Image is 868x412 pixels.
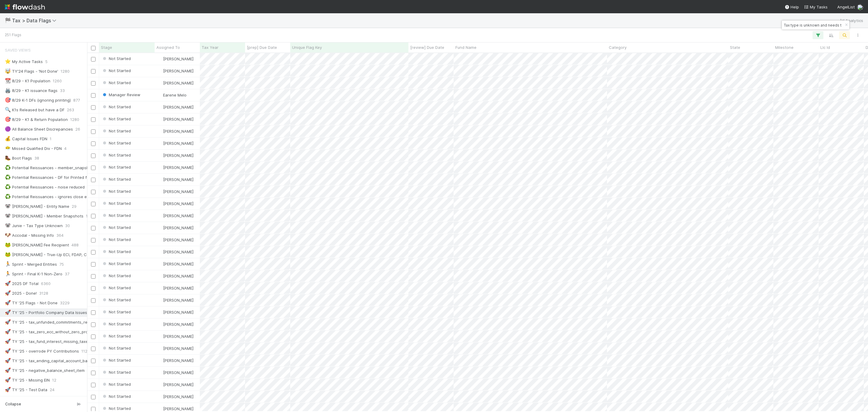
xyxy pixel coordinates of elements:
[5,213,11,218] span: 🐨
[785,4,799,10] div: Help
[109,153,131,157] span: Not Started
[5,223,11,228] span: 🐨
[163,189,193,194] span: [PERSON_NAME]
[56,232,64,239] span: 364
[109,141,131,145] span: Not Started
[609,44,627,50] span: Category
[163,358,193,363] span: [PERSON_NAME]
[86,212,96,220] span: 11237
[109,322,131,326] span: Not Started
[5,261,11,267] span: 🏃
[410,44,444,50] span: [review] Due Date
[109,261,131,266] span: Not Started
[34,154,39,162] span: 38
[5,280,39,287] div: 2025 DF Total
[45,58,48,65] span: 5
[91,141,96,146] input: Toggle Row Selected
[157,117,162,122] img: avatar_d45d11ee-0024-4901-936f-9df0a9cc3b4e.png
[91,190,96,194] input: Toggle Row Selected
[157,261,162,266] img: avatar_d45d11ee-0024-4901-936f-9df0a9cc3b4e.png
[292,44,322,50] span: Unique Flag Key
[5,136,11,141] span: 💰
[59,261,64,268] span: 75
[5,126,11,132] span: 🟣
[109,406,131,411] span: Not Started
[109,104,131,109] span: Not Started
[163,93,187,97] span: Earene Melo
[5,251,94,258] div: [PERSON_NAME] - True-Up ECI, FDAP, Carry
[163,274,193,278] span: [PERSON_NAME]
[91,93,96,98] input: Toggle Row Selected
[91,322,96,327] input: Toggle Row Selected
[5,339,11,344] span: 🚀
[91,347,96,351] input: Toggle Row Selected
[163,201,193,206] span: [PERSON_NAME]
[163,370,193,375] span: [PERSON_NAME]
[157,394,162,399] img: avatar_d45d11ee-0024-4901-936f-9df0a9cc3b4e.png
[5,146,11,151] span: 😶‍🌫️
[157,93,162,97] img: avatar_bc42736a-3f00-4d10-a11d-d22e63cdc729.png
[91,129,96,134] input: Toggle Row Selected
[91,298,96,303] input: Toggle Row Selected
[157,177,162,182] img: avatar_d45d11ee-0024-4901-936f-9df0a9cc3b4e.png
[109,189,131,194] span: Not Started
[157,286,162,290] img: avatar_d45d11ee-0024-4901-936f-9df0a9cc3b4e.png
[109,201,131,206] span: Not Started
[81,347,87,355] span: 112
[91,371,96,375] input: Toggle Row Selected
[109,80,131,85] span: Not Started
[109,309,131,314] span: Not Started
[804,5,828,9] span: My Tasks
[109,382,131,387] span: Not Started
[5,87,58,94] div: 8/29 - K1 issuance flags
[5,232,54,239] div: Accodal - Missing Info
[5,204,11,209] span: 🐨
[857,4,863,10] img: avatar_bc42736a-3f00-4d10-a11d-d22e63cdc729.png
[247,44,277,50] span: [prep] Due Date
[163,213,193,218] span: [PERSON_NAME]
[5,2,45,12] img: logo-inverted-e16ddd16eac7371096b0.svg
[60,299,70,307] span: 3229
[5,357,121,365] div: TY '25 - tax_ending_capital_account_balance_is_negative
[109,346,131,350] span: Not Started
[163,310,193,315] span: [PERSON_NAME]
[157,237,162,242] img: avatar_d45d11ee-0024-4901-936f-9df0a9cc3b4e.png
[5,270,62,278] div: Sprint - Final K-1 Non-Zero
[91,105,96,110] input: Toggle Row Selected
[109,249,131,254] span: Not Started
[5,329,11,334] span: 🚀
[157,81,162,85] img: avatar_d45d11ee-0024-4901-936f-9df0a9cc3b4e.png
[163,261,193,266] span: [PERSON_NAME]
[65,270,69,278] span: 37
[65,222,70,230] span: 30
[52,376,56,384] span: 12
[5,348,11,353] span: 🚀
[157,382,162,387] img: avatar_d45d11ee-0024-4901-936f-9df0a9cc3b4e.png
[109,285,131,290] span: Not Started
[5,183,85,191] div: Potential Reissuances - noise reduced
[157,56,162,61] img: avatar_d45d11ee-0024-4901-936f-9df0a9cc3b4e.png
[5,376,50,384] div: TY '25 - Missing EIN
[5,77,50,85] div: 8/29 - K1 Population
[157,165,162,170] img: avatar_d45d11ee-0024-4901-936f-9df0a9cc3b4e.png
[67,106,74,114] span: 263
[91,166,96,170] input: Toggle Row Selected
[5,281,11,286] span: 🚀
[5,309,87,316] div: TY '25 - Portfolio Company Data Issues
[91,407,96,411] input: Toggle Row Selected
[5,78,11,83] span: 📆
[5,338,97,345] div: TY '25 - tax_fund_interest_missing_taxed_as
[156,44,180,50] span: Assigned To
[5,106,64,114] div: K1s Released but have a DF
[109,128,131,133] span: Not Started
[157,68,162,73] img: avatar_d45d11ee-0024-4901-936f-9df0a9cc3b4e.png
[109,92,140,97] span: Manager Review
[39,290,48,297] span: 3128
[837,5,855,9] span: AngelList
[157,406,162,411] img: avatar_d45d11ee-0024-4901-936f-9df0a9cc3b4e.png
[60,87,65,94] span: 33
[91,202,96,206] input: Toggle Row Selected
[109,56,131,61] span: Not Started
[157,105,162,109] img: avatar_d45d11ee-0024-4901-936f-9df0a9cc3b4e.png
[157,201,162,206] img: avatar_d45d11ee-0024-4901-936f-9df0a9cc3b4e.png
